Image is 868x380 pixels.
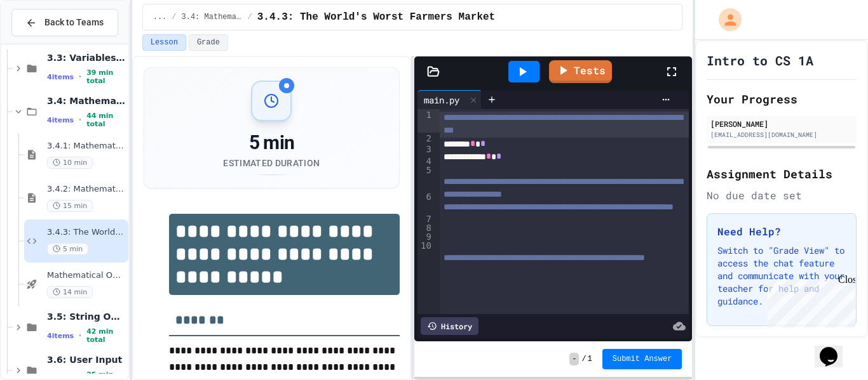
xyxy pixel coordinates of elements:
[79,72,81,82] span: •
[189,34,228,51] button: Grade
[182,12,243,22] span: 3.4: Mathematical Operators
[47,52,126,63] span: 3.3: Variables and Data Types
[710,118,853,129] div: [PERSON_NAME]
[257,10,495,25] span: 3.4.3: The World's Worst Farmers Market
[47,157,93,169] span: 10 min
[47,184,126,195] span: 3.4.2: Mathematical Operators - Review
[47,311,126,322] span: 3.5: String Operators
[710,130,853,140] div: [EMAIL_ADDRESS][DOMAIN_NAME]
[417,109,433,133] div: 1
[417,90,482,109] div: main.py
[79,331,81,341] span: •
[717,224,846,239] h3: Need Help?
[717,244,846,308] p: Switch to "Grade View" to access the chat feature and communicate with your teacher for help and ...
[417,222,433,231] div: 8
[47,354,126,365] span: 3.6: User Input
[5,5,88,81] div: Chat with us now!Close
[86,69,126,85] span: 39 min total
[417,133,433,143] div: 2
[47,332,74,340] span: 4 items
[44,16,104,29] span: Back to Teams
[549,60,612,83] a: Tests
[763,274,855,328] iframe: chat widget
[421,317,478,335] div: History
[86,112,126,128] span: 44 min total
[47,116,74,124] span: 4 items
[47,227,126,238] span: 3.4.3: The World's Worst Farmers Market
[47,270,126,281] span: Mathematical Operators - Quiz
[47,73,74,81] span: 4 items
[79,115,81,125] span: •
[417,155,433,164] div: 4
[613,354,672,364] span: Submit Answer
[47,200,93,212] span: 15 min
[11,9,118,36] button: Back to Teams
[47,243,88,255] span: 5 min
[417,191,433,213] div: 6
[248,12,252,22] span: /
[172,12,176,22] span: /
[223,131,320,154] div: 5 min
[417,143,433,155] div: 3
[815,329,855,367] iframe: chat widget
[153,12,167,22] span: ...
[417,93,466,107] div: main.py
[223,157,320,169] div: Estimated Duration
[47,141,126,152] span: 3.4.1: Mathematical Operators
[569,353,579,365] span: -
[142,34,186,51] button: Lesson
[602,349,682,369] button: Submit Answer
[707,188,857,203] div: No due date set
[47,95,126,107] span: 3.4: Mathematical Operators
[581,354,586,364] span: /
[417,231,433,240] div: 9
[417,240,433,261] div: 10
[588,354,592,364] span: 1
[417,164,433,191] div: 5
[707,90,857,108] h2: Your Progress
[47,286,93,298] span: 14 min
[705,5,745,34] div: My Account
[707,165,857,183] h2: Assignment Details
[86,327,126,344] span: 42 min total
[417,213,433,222] div: 7
[707,51,813,69] h1: Intro to CS 1A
